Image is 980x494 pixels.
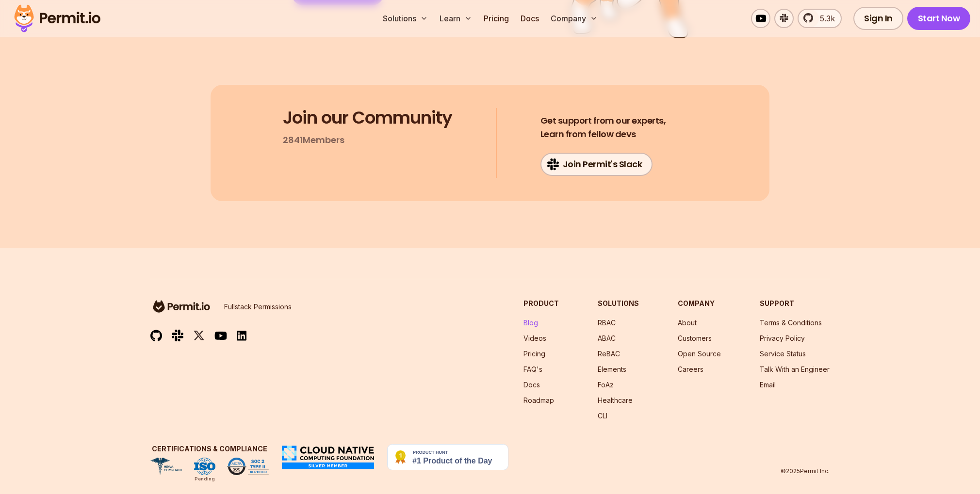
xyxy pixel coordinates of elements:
a: Join Permit's Slack [540,153,653,176]
img: SOC [227,458,269,475]
a: RBAC [598,319,616,327]
img: github [150,330,162,342]
a: Sign In [853,7,903,30]
h3: Support [760,299,830,308]
a: 5.3k [798,9,842,28]
img: Permit.io - Never build permissions again | Product Hunt [387,444,508,470]
a: Talk With an Engineer [760,365,830,373]
a: Roadmap [523,396,554,404]
a: Docs [523,381,540,389]
a: Pricing [523,350,545,358]
span: Get support from our experts, [540,114,666,127]
div: Pending [195,475,215,483]
a: Service Status [760,350,806,358]
h3: Solutions [598,299,639,308]
a: Privacy Policy [760,334,805,342]
button: Learn [436,9,476,28]
a: Careers [678,365,703,373]
p: 2841 Members [283,133,344,147]
p: © 2025 Permit Inc. [781,467,830,475]
img: linkedin [237,330,246,341]
img: slack [172,329,183,342]
a: Customers [678,334,712,342]
a: Videos [523,334,546,342]
a: Elements [598,365,626,373]
a: ABAC [598,334,616,342]
a: Blog [523,319,538,327]
img: logo [150,299,212,314]
span: 5.3k [814,13,835,24]
button: Company [547,9,602,28]
a: Open Source [678,350,721,358]
h3: Company [678,299,721,308]
img: Permit logo [10,2,105,35]
a: FAQ's [523,365,542,373]
h4: Learn from fellow devs [540,114,666,141]
a: Pricing [480,9,513,28]
a: Email [760,381,776,389]
a: ReBAC [598,350,620,358]
img: HIPAA [150,458,182,475]
a: FoAz [598,381,614,389]
button: Solutions [379,9,432,28]
h3: Certifications & Compliance [150,444,269,454]
a: CLI [598,412,607,420]
a: Start Now [907,7,971,30]
img: twitter [193,330,205,342]
h3: Join our Community [283,108,452,127]
a: Terms & Conditions [760,319,822,327]
img: ISO [194,458,215,475]
a: Docs [517,9,543,28]
a: Healthcare [598,396,633,404]
p: Fullstack Permissions [224,302,292,312]
a: About [678,319,697,327]
h3: Product [523,299,559,308]
img: youtube [214,330,227,341]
